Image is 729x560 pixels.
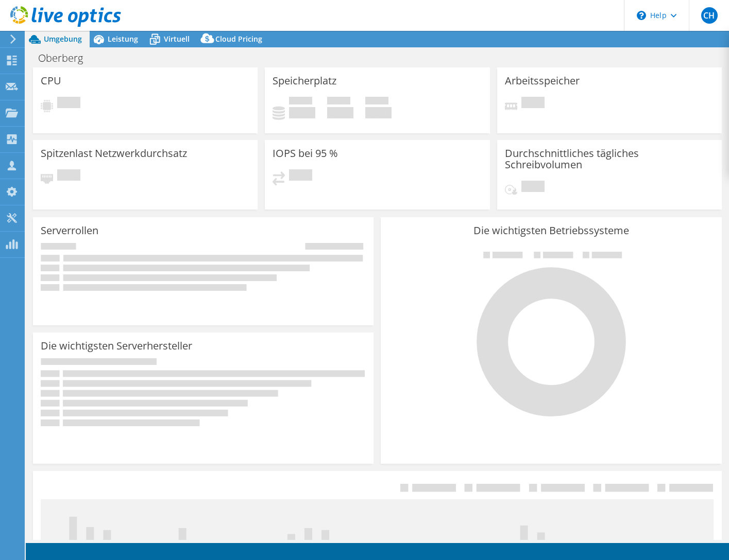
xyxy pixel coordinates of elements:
h3: Spitzenlast Netzwerkdurchsatz [41,148,187,159]
h3: Speicherplatz [273,75,336,86]
h4: 0 GiB [365,107,392,118]
span: Ausstehend [521,181,545,195]
h3: Arbeitsspeicher [505,75,580,86]
span: Verfügbar [327,97,350,107]
h3: Die wichtigsten Serverhersteller [41,340,192,352]
h3: Serverrollen [41,225,98,236]
h3: Die wichtigsten Betriebssysteme [388,225,714,236]
h3: IOPS bei 95 % [273,148,338,159]
span: Ausstehend [57,169,80,183]
span: Ausstehend [57,97,80,111]
span: Insgesamt [365,97,388,107]
span: Umgebung [44,34,82,44]
span: Virtuell [164,34,190,44]
span: Ausstehend [289,169,312,183]
h4: 0 GiB [289,107,315,118]
svg: \n [637,11,646,20]
h3: CPU [41,75,61,86]
h4: 0 GiB [327,107,353,118]
h3: Durchschnittliches tägliches Schreibvolumen [505,148,714,170]
span: Leistung [108,34,138,44]
h1: Oberberg [33,52,99,64]
span: CH [701,7,718,24]
span: Ausstehend [521,97,545,111]
span: Belegt [289,97,312,107]
span: Cloud Pricing [215,34,262,44]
